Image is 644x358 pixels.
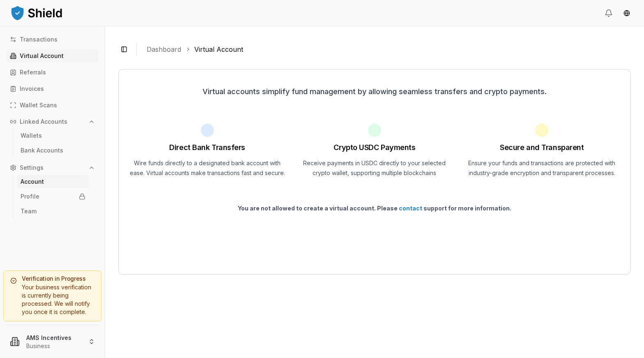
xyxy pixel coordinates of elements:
[17,144,89,157] a: Bank Accounts
[17,175,89,188] a: Account
[333,142,415,153] h1: Crypto USDC Payments
[422,205,511,212] span: support for more information.
[238,205,399,212] span: You are not allowed to create a virtual account. Please
[20,37,57,42] p: Transactions
[399,205,422,212] a: contact
[7,66,98,79] a: Referrals
[7,49,98,62] a: Virtual Account
[7,82,98,95] a: Invoices
[10,5,63,21] img: ShieldPay Logo
[21,179,44,185] p: Account
[194,44,243,54] a: Virtual Account
[20,102,57,108] p: Wallet Scans
[17,190,89,203] a: Profile
[10,283,94,316] div: Your business verification is currently being processed. We will notify you once it is complete.
[21,133,42,139] p: Wallets
[20,165,44,171] p: Settings
[17,129,89,142] a: Wallets
[463,158,621,178] p: Ensure your funds and transactions are protected with industry-grade encryption and transparent p...
[147,44,624,54] nav: breadcrumb
[3,328,101,355] button: AMS IncentivesBusiness
[147,44,181,54] a: Dashboard
[7,33,98,46] a: Transactions
[20,69,46,75] p: Referrals
[17,205,89,218] a: Team
[21,208,37,214] p: Team
[7,115,98,128] button: Linked Accounts
[129,158,286,178] p: Wire funds directly to a designated bank account with ease. Virtual accounts make transactions fa...
[26,342,82,350] p: Business
[296,158,453,178] p: Receive payments in USDC directly to your selected crypto wallet, supporting multiple blockchains
[500,142,584,153] h1: Secure and Transparent
[20,119,67,125] p: Linked Accounts
[7,99,98,112] a: Wallet Scans
[10,276,94,282] h5: Verification in Progress
[7,161,98,174] button: Settings
[21,194,39,199] p: Profile
[3,270,101,321] a: Verification in ProgressYour business verification is currently being processed. We will notify y...
[169,142,245,153] h1: Direct Bank Transfers
[26,333,82,342] p: AMS Incentives
[129,86,621,97] p: Virtual accounts simplify fund management by allowing seamless transfers and crypto payments.
[21,148,63,153] p: Bank Accounts
[20,86,44,92] p: Invoices
[20,53,64,59] p: Virtual Account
